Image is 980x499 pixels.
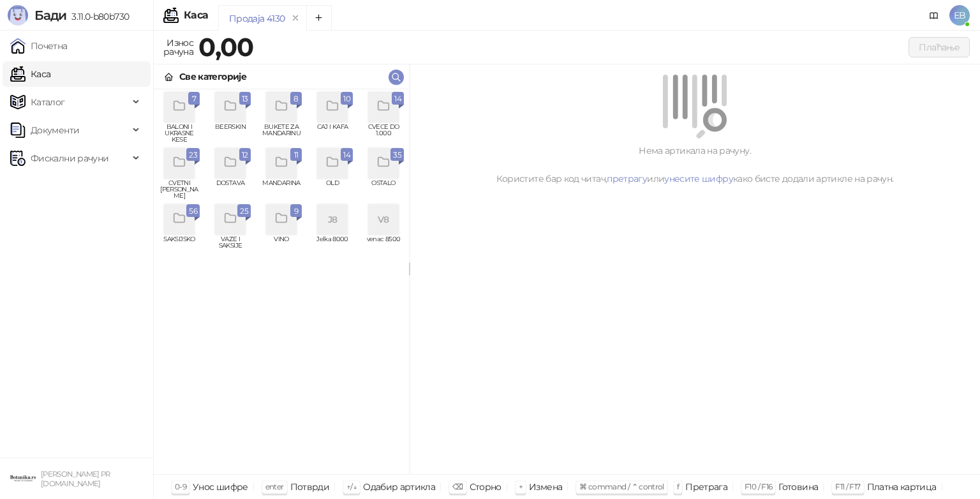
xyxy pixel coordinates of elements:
span: 56 [189,204,197,218]
span: Фискални рачуни [31,145,108,171]
span: f [677,482,679,491]
a: претрагу [607,173,647,184]
span: Jelka 8000 [312,236,353,255]
span: CAJ I KAFA [312,124,353,143]
span: VAZE I SAKSIJE [210,236,251,255]
div: Сторно [470,479,501,495]
div: Каса [184,10,208,20]
img: Logo [8,5,28,26]
button: remove [287,13,304,24]
span: 35 [393,148,401,162]
span: OSTALO [363,180,404,199]
div: Нема артикала на рачуну. Користите бар код читач, или како бисте додали артикле на рачун. [425,144,965,186]
span: 3.11.0-b80b730 [66,11,129,22]
span: VINO [261,236,302,255]
span: BEERSKIN [210,124,251,143]
span: 11 [293,148,299,162]
div: grid [154,89,409,474]
a: Каса [10,61,50,87]
a: унесите шифру [664,173,733,184]
span: OLD [312,180,353,199]
span: BUKETE ZA MANDARINU [261,124,302,143]
span: CVECE DO 1.000 [363,124,404,143]
span: ⌫ [452,482,463,491]
span: ↑/↓ [346,482,357,491]
span: BALONI I UKRASNE KESE [159,124,200,143]
span: F11 / F17 [835,482,860,491]
span: ⌘ command / ⌃ control [579,482,664,491]
span: 14 [394,92,401,106]
div: J8 [317,204,348,235]
span: 14 [343,148,350,162]
span: 13 [242,92,248,106]
span: DOSTAVA [210,180,251,199]
div: Измена [529,479,562,495]
div: Готовина [778,479,818,495]
span: CVETNI [PERSON_NAME] [159,180,200,199]
span: EB [949,5,970,26]
span: MANDARINA [261,180,302,199]
span: + [519,482,523,491]
div: Износ рачуна [161,34,196,60]
span: 25 [240,204,248,218]
a: Почетна [10,33,68,59]
span: 8 [293,92,299,106]
div: Унос шифре [193,479,248,495]
img: 64x64-companyLogo-0e2e8aaa-0bd2-431b-8613-6e3c65811325.png [10,466,36,491]
span: venac 8500 [363,236,404,255]
div: Све категорије [179,70,246,84]
span: 9 [293,204,299,218]
div: V8 [368,204,399,235]
span: SAKSIJSKO [159,236,200,255]
span: Документи [31,117,79,143]
button: Add tab [306,5,332,31]
div: Одабир артикла [363,479,435,495]
span: Бади [34,8,66,23]
span: 7 [191,92,197,106]
a: Документација [924,5,944,26]
div: Продаја 4130 [229,11,285,26]
strong: 0,00 [198,31,253,63]
span: 23 [189,148,197,162]
div: Претрага [685,479,727,495]
small: [PERSON_NAME] PR [DOMAIN_NAME] [41,470,110,488]
div: Потврди [290,479,330,495]
span: 12 [242,148,248,162]
span: Каталог [31,89,65,115]
button: Плаћање [909,37,970,57]
span: F10 / F16 [745,482,772,491]
div: Платна картица [867,479,937,495]
span: 10 [343,92,350,106]
span: 0-9 [175,482,186,491]
span: enter [265,482,284,491]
